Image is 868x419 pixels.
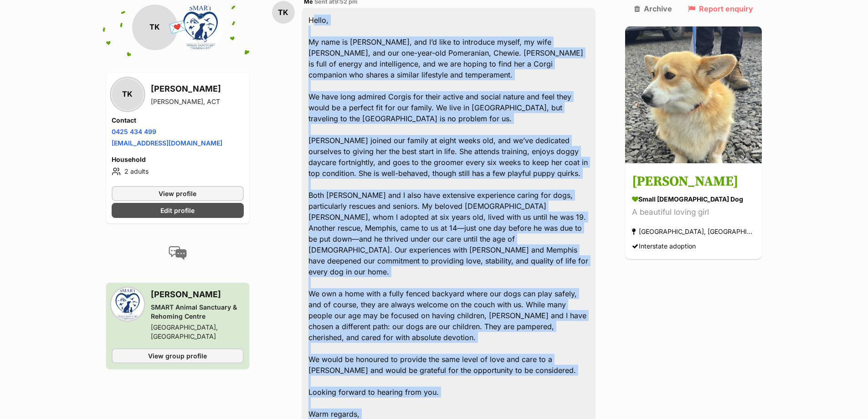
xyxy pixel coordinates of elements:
[634,5,672,13] a: Archive
[632,195,755,204] div: small [DEMOGRAPHIC_DATA] Dog
[112,116,244,125] h4: Contact
[112,155,244,164] h4: Household
[688,5,753,13] a: Report enquiry
[167,18,188,37] span: 💌
[272,1,295,24] div: TK
[160,206,195,215] span: Edit profile
[112,78,144,110] div: TK
[625,26,762,163] img: Millie
[151,303,244,321] div: SMART Animal Sanctuary & Rehoming Centre
[632,207,755,219] div: A beautiful loving girl
[632,172,755,192] h3: [PERSON_NAME]
[132,5,178,50] div: TK
[169,246,187,260] img: conversation-icon-4a6f8262b818ee0b60e3300018af0b2d0b884aa5de6e9bcb8d3d4eeb1a70a7c4.svg
[151,83,221,95] h3: [PERSON_NAME]
[151,288,244,301] h3: [PERSON_NAME]
[112,128,156,135] a: 0425 434 499
[178,5,223,50] img: SMART Animal Sanctuary & Rehoming Centre profile pic
[112,348,244,363] a: View group profile
[112,186,244,201] a: View profile
[151,97,221,106] div: [PERSON_NAME], ACT
[632,226,755,238] div: [GEOGRAPHIC_DATA], [GEOGRAPHIC_DATA]
[159,189,196,198] span: View profile
[148,351,207,361] span: View group profile
[112,139,222,147] a: [EMAIL_ADDRESS][DOMAIN_NAME]
[112,288,144,320] img: SMART Animal Sanctuary & Rehoming Centre profile pic
[112,166,244,177] li: 2 adults
[632,240,696,253] div: Interstate adoption
[151,323,244,341] div: [GEOGRAPHIC_DATA], [GEOGRAPHIC_DATA]
[625,165,762,259] a: [PERSON_NAME] small [DEMOGRAPHIC_DATA] Dog A beautiful loving girl [GEOGRAPHIC_DATA], [GEOGRAPHIC...
[112,203,244,218] a: Edit profile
